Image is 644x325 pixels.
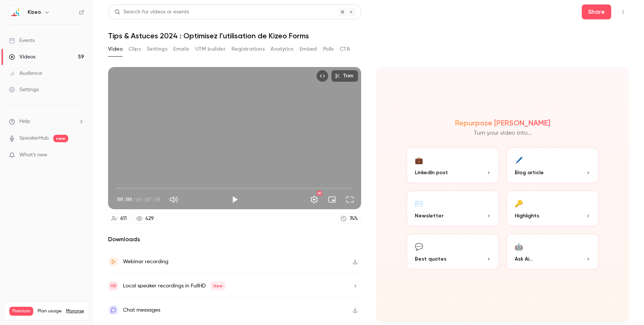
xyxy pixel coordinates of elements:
iframe: Noticeable Trigger [75,152,84,159]
span: Highlights [515,212,539,220]
div: Chat messages [123,306,160,315]
div: 🖊️ [515,154,523,166]
div: Webinar recording [123,257,168,266]
span: Premium [9,307,33,316]
h2: Downloads [108,235,361,244]
button: UTM builder [195,43,225,55]
button: 🤖Ask Ai... [506,233,600,270]
div: 💼 [415,154,423,166]
div: 🔑 [515,197,523,209]
li: help-dropdown-opener [9,118,84,125]
button: Polls [323,43,334,55]
span: / [133,195,136,203]
div: Audience [9,70,42,77]
button: 💼LinkedIn post [406,147,500,184]
span: 00:00 [117,195,132,203]
div: Settings [9,86,39,93]
div: 🤖 [515,240,523,252]
button: Full screen [342,192,357,207]
button: Settings [147,43,167,55]
img: Kizeo [9,6,21,18]
button: Registrations [231,43,265,55]
button: Video [108,43,123,55]
span: What's new [19,151,47,159]
span: Best quotes [415,255,446,263]
span: LinkedIn post [415,169,448,176]
button: Turn on miniplayer [325,192,340,207]
button: Top Bar Actions [617,6,629,18]
button: Embed [300,43,317,55]
a: 611 [108,214,130,224]
span: Plan usage [38,308,61,314]
button: 💬Best quotes [406,233,500,270]
a: SpeakerHub [19,134,49,142]
h1: Tips & Astuces 2024 : Optimisez l’utilisation de Kizeo Forms [108,31,629,40]
button: Analytics [271,43,294,55]
span: Ask Ai... [515,255,533,263]
div: Search for videos or events [114,8,189,16]
div: ✉️ [415,197,423,209]
button: Emails [173,43,189,55]
div: Videos [9,53,35,61]
button: 🖊️Blog article [506,147,600,184]
button: Embed video [316,70,328,82]
h2: Repurpose [PERSON_NAME] [455,118,550,127]
button: 🔑Highlights [506,190,600,227]
div: 429 [145,215,154,223]
span: 01:07:39 [136,195,160,203]
span: Newsletter [415,212,443,220]
h6: Kizeo [28,9,41,16]
p: Turn your video into... [474,129,532,138]
a: 429 [133,214,157,224]
button: Play [227,192,242,207]
div: 74 % [350,215,358,223]
button: ✉️Newsletter [406,190,500,227]
div: 611 [120,215,127,223]
span: Help [19,118,30,125]
div: HD [317,191,322,195]
a: 74% [337,214,361,224]
button: Mute [166,192,181,207]
div: Local speaker recordings in FullHD [123,281,225,290]
a: Manage [66,308,84,314]
button: Trim [331,70,358,82]
button: Share [582,4,611,19]
button: CTA [340,43,350,55]
div: Events [9,37,35,44]
button: Settings [307,192,322,207]
span: New [210,281,225,290]
div: 💬 [415,240,423,252]
div: 00:00 [117,195,160,203]
span: new [53,135,68,142]
button: Clips [129,43,141,55]
span: Blog article [515,169,544,176]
